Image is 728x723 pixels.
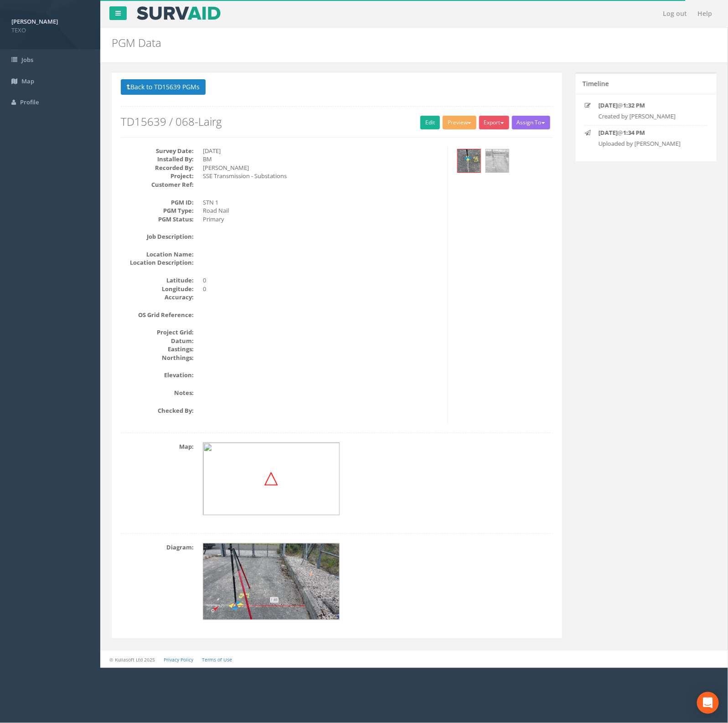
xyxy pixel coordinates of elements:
[121,406,194,415] dt: Checked By:
[121,180,194,189] dt: Customer Ref:
[623,101,645,109] strong: 1:32 PM
[121,164,194,172] dt: Recorded By:
[121,337,194,345] dt: Datum:
[121,206,194,215] dt: PGM Type:
[697,692,719,714] div: Open Intercom Messenger
[121,232,194,241] dt: Job Description:
[121,285,194,293] dt: Longitude:
[121,293,194,302] dt: Accuracy:
[202,656,232,663] a: Terms of Use
[203,172,441,180] dd: SSE Transmission - Substations
[264,472,278,486] img: map_target.png
[121,250,194,259] dt: Location Name:
[599,128,698,137] p: @
[203,285,441,293] dd: 0
[420,116,440,129] a: Edit
[121,311,194,319] dt: OS Grid Reference:
[623,128,645,137] strong: 1:34 PM
[599,101,698,110] p: @
[121,155,194,164] dt: Installed By:
[512,116,550,129] button: Assign To
[11,26,89,35] span: TEXO
[121,354,194,362] dt: Northings:
[11,15,89,34] a: [PERSON_NAME] TEXO
[121,543,194,552] dt: Diagram:
[121,442,194,451] dt: Map:
[203,442,340,515] img: 300x160@2x
[21,56,33,64] span: Jobs
[121,147,194,155] dt: Survey Date:
[21,77,34,85] span: Map
[121,258,194,267] dt: Location Description:
[121,345,194,354] dt: Eastings:
[203,147,441,155] dd: [DATE]
[486,149,509,172] img: 10589d27-bdaf-89b9-b531-1e96bfd6edf9_a242f39b-736d-aeba-a29a-a95bf4b22d75_thumb.jpg
[203,544,340,620] img: 10589d27-bdaf-89b9-b531-1e96bfd6edf9_b2aa8254-ab22-c618-18bd-e4ca909ffd70_renderedBackgroundImage...
[112,37,614,49] h2: PGM Data
[583,80,609,87] h5: Timeline
[458,149,480,172] img: 10589d27-bdaf-89b9-b531-1e96bfd6edf9_c6cd700b-822c-18f0-1a37-f63fd67bfe53_thumb.jpg
[203,215,441,224] dd: Primary
[11,17,58,26] strong: [PERSON_NAME]
[203,155,441,164] dd: BM
[599,112,698,121] p: Created by [PERSON_NAME]
[121,79,206,95] button: Back to TD15639 PGMs
[203,206,441,215] dd: Road Nail
[203,198,441,207] dd: STN 1
[203,164,441,172] dd: [PERSON_NAME]
[121,389,194,397] dt: Notes:
[121,172,194,180] dt: Project:
[599,101,618,109] strong: [DATE]
[20,98,39,106] span: Profile
[121,116,553,128] h2: TD15639 / 068-Lairg
[121,371,194,379] dt: Elevation:
[121,328,194,337] dt: Project Grid:
[121,198,194,207] dt: PGM ID:
[109,656,155,663] small: © Kullasoft Ltd 2025
[479,116,509,129] button: Export
[164,656,193,663] a: Privacy Policy
[599,139,698,148] p: Uploaded by [PERSON_NAME]
[599,128,618,137] strong: [DATE]
[121,276,194,285] dt: Latitude:
[203,276,441,285] dd: 0
[443,116,476,129] button: Preview
[121,215,194,224] dt: PGM Status:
